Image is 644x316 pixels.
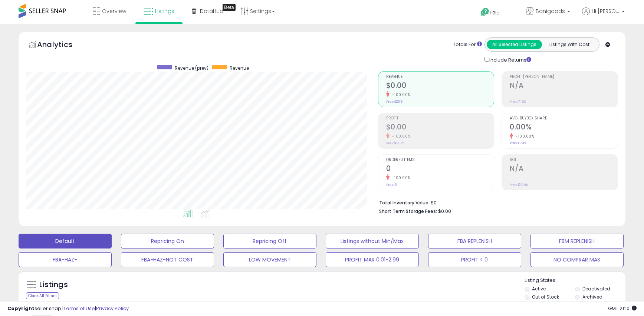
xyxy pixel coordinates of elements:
button: LOW MOVEMENT [223,252,316,267]
span: Ordered Items [386,158,494,162]
small: Prev: 7.15% [510,99,526,104]
button: NO COMPRAR MAS [530,252,624,267]
small: -100.00% [390,92,411,98]
button: Listings With Cost [542,40,597,49]
strong: Copyright [7,305,34,312]
div: Clear All Filters [26,292,59,299]
label: Archived [582,294,602,300]
h2: N/A [510,81,618,91]
button: All Selected Listings [487,40,542,49]
button: Repricing On [121,234,214,248]
span: Revenue (prev) [175,65,208,71]
small: -100.00% [390,134,411,139]
h2: $0.00 [386,81,494,91]
a: Privacy Policy [96,305,129,312]
button: Repricing Off [223,234,316,248]
button: FBA REPLENISH [428,234,521,248]
small: Prev: 5 [386,182,397,187]
p: Listing States: [525,277,625,284]
label: Out of Stock [532,294,559,300]
span: Banigoods [536,7,565,15]
span: ROI [510,158,618,162]
div: Totals For [453,41,482,48]
button: Listings without Min/Max [326,234,419,248]
i: Get Help [480,7,490,17]
div: Tooltip anchor [223,4,236,11]
a: Help [475,2,514,24]
button: PROFIT MAR 0.01-2.99 [326,252,419,267]
button: Default [19,234,112,248]
span: Listings [155,7,174,15]
span: 2025-09-11 21:10 GMT [608,305,637,312]
span: Help [490,10,500,16]
button: FBA-HAZ- [19,252,112,267]
span: Avg. Buybox Share [510,116,618,121]
h2: 0 [386,164,494,174]
h2: N/A [510,164,618,174]
label: Active [532,286,546,292]
button: FBA-HAZ-NOT COST [121,252,214,267]
span: Revenue [230,65,249,71]
b: Short Term Storage Fees: [379,208,437,214]
small: -100.00% [513,134,534,139]
span: Revenue [386,75,494,79]
div: Include Returns [479,55,540,64]
a: Hi [PERSON_NAME] [582,7,625,24]
span: $0.00 [438,208,451,215]
h2: $0.00 [386,123,494,133]
small: Prev: 12.04% [510,182,528,187]
button: FBM REPLENISH [530,234,624,248]
small: Prev: 1.79% [510,141,526,145]
a: Terms of Use [63,305,95,312]
span: Profit [386,116,494,121]
small: Prev: $206 [386,99,402,104]
span: DataHub [200,7,223,15]
b: Total Inventory Value: [379,200,430,206]
span: Profit [PERSON_NAME] [510,75,618,79]
h5: Listings [39,280,68,290]
small: Prev: $14.75 [386,141,404,145]
button: PROFIT < 0 [428,252,521,267]
label: Deactivated [582,286,610,292]
h2: 0.00% [510,123,618,133]
li: $0 [379,198,613,207]
small: -100.00% [390,175,411,181]
h5: Analytics [37,39,87,52]
span: Overview [102,7,126,15]
div: seller snap | | [7,305,129,312]
span: Hi [PERSON_NAME] [592,7,620,15]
